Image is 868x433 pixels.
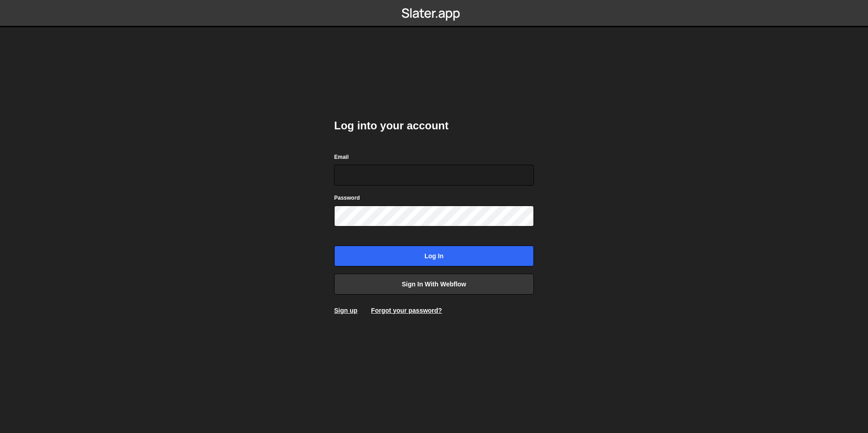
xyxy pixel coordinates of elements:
[334,193,360,202] label: Password
[334,118,534,133] h2: Log into your account
[334,274,534,295] a: Sign in with Webflow
[334,307,357,314] a: Sign up
[334,246,534,266] input: Log in
[371,307,442,314] a: Forgot your password?
[334,153,349,162] label: Email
